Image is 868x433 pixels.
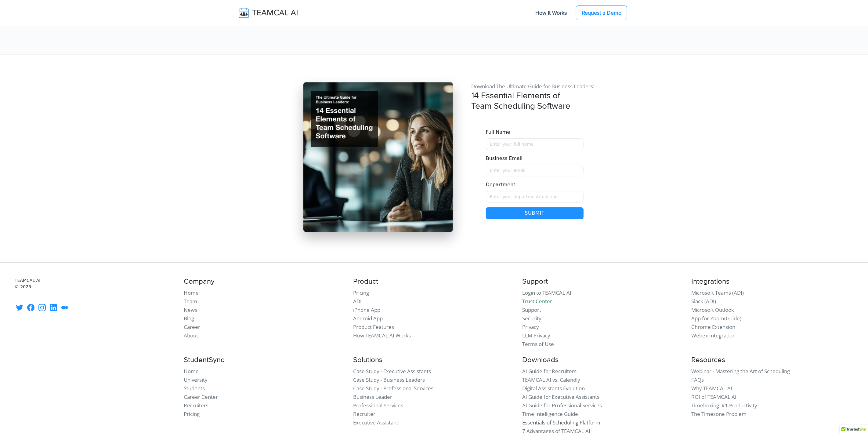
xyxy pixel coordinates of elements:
a: Why TEAMCAL AI [692,385,732,392]
a: iPhone App [353,306,380,313]
h4: Company [184,277,345,286]
a: Slack (ADI) [692,298,716,305]
h4: Solutions [353,356,515,365]
a: The Timezone Problem [692,410,747,417]
h4: Product [353,277,515,286]
a: Professional Services [353,402,403,409]
a: Security [522,315,541,322]
a: Pricing [353,289,369,296]
input: Enter your department/function [486,191,584,202]
a: Product Features [353,323,394,330]
a: Digital Assistants Evolution [522,385,585,392]
a: Career [184,323,200,330]
a: Support [522,306,541,313]
a: LLM Privacy [522,332,550,339]
img: pic [303,82,453,232]
a: Recruiters [184,402,208,409]
a: Privacy [522,323,539,330]
a: Team [184,298,197,305]
a: Essentials of Scheduling Platform [522,419,600,426]
h4: Resources [692,356,853,365]
label: Full Name [486,129,510,136]
small: TEAMCAL AI © 2025 [15,277,176,290]
a: App for Zoom [692,315,725,322]
a: AI Guide for Professional Services [522,402,602,409]
a: Career Center [184,393,218,400]
a: FAQs [692,376,704,383]
button: Submit [486,207,584,219]
a: Case Study - Professional Services [353,385,433,392]
a: Pricing [184,410,200,417]
a: Chrome Extension [692,323,736,330]
a: How TEAMCAL AI Works [353,332,411,339]
a: About [184,332,198,339]
a: Webex Integration [692,332,736,339]
a: Students [184,385,205,392]
a: Microsoft Teams (ADI) [692,289,744,296]
a: How It Works [529,6,573,19]
a: Case Study - Business Leaders [353,376,425,383]
a: AI Guide for Recruiters [522,368,577,375]
a: Terms of Use [522,340,554,347]
a: Executive Assistant [353,419,398,426]
a: Webinar - Mastering the Art of Scheduling [692,368,790,375]
a: Timeboxing: #1 Productivity [692,402,758,409]
h4: Integrations [692,277,853,286]
a: Home [184,368,199,375]
a: Trust Center [522,298,552,305]
a: News [184,306,197,313]
a: Recruiter [353,410,375,417]
a: Login to TEAMCAL AI [522,289,571,296]
li: ( ) [692,314,853,323]
a: AI Guide for Executive Assistants [522,393,599,400]
label: Department [486,181,515,188]
a: ROI of TEAMCAL AI [692,393,737,400]
a: Case Study - Executive Assistants [353,368,431,375]
p: Download The Ultimate Guide for Business Leaders: [471,82,598,91]
label: Business Email [486,155,523,162]
a: Blog [184,315,194,322]
input: Enter your email [486,165,584,176]
h3: 14 Essential Elements of Team Scheduling Software [471,91,598,126]
a: ADI [353,298,362,305]
h4: Downloads [522,356,684,365]
input: Name must only contain letters and spaces [486,138,584,150]
a: Request a Demo [576,5,627,20]
a: Time Intelligence Guide [522,410,578,417]
h4: Support [522,277,684,286]
a: Guide [726,315,740,322]
a: TEAMCAL AI vs. Calendly [522,376,580,383]
a: Microsoft Outlook [692,306,734,313]
h4: StudentSync [184,356,345,365]
a: Android App [353,315,383,322]
a: University [184,376,208,383]
a: Business Leader [353,393,392,400]
a: Home [184,289,199,296]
